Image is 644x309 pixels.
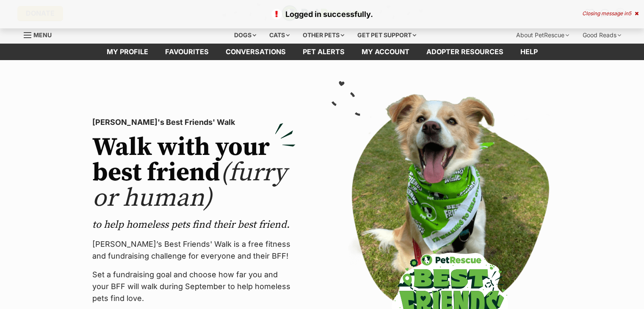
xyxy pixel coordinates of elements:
[510,27,575,44] div: About PetRescue
[577,27,627,44] div: Good Reads
[418,44,512,60] a: Adopter resources
[92,135,296,211] h2: Walk with your best friend
[98,44,157,60] a: My profile
[297,27,350,44] div: Other pets
[263,27,296,44] div: Cats
[351,27,422,44] div: Get pet support
[512,44,546,60] a: Help
[92,238,296,262] p: [PERSON_NAME]’s Best Friends' Walk is a free fitness and fundraising challenge for everyone and t...
[157,44,217,60] a: Favourites
[294,44,353,60] a: Pet alerts
[217,44,294,60] a: conversations
[92,218,296,232] p: to help homeless pets find their best friend.
[33,31,52,39] span: Menu
[228,27,262,44] div: Dogs
[92,157,287,214] span: (furry or human)
[353,44,418,60] a: My account
[92,269,296,304] p: Set a fundraising goal and choose how far you and your BFF will walk during September to help hom...
[92,116,296,128] p: [PERSON_NAME]'s Best Friends' Walk
[24,27,58,42] a: Menu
